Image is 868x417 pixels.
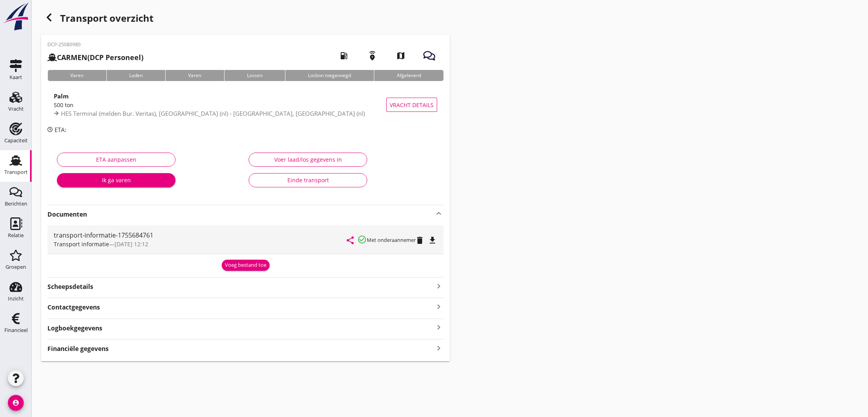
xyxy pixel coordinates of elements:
[47,303,100,312] strong: Contactgegevens
[54,240,109,248] span: Transport informatie
[249,153,367,167] button: Voer laad/los gegevens in
[390,101,434,109] span: Vracht details
[54,230,347,240] div: transport-informatie-1755684761
[64,155,169,164] div: ETA aanpassen
[47,282,93,291] strong: Scheepsdetails
[434,343,443,353] i: keyboard_arrow_right
[249,173,367,187] button: Einde transport
[2,2,30,31] img: logo-small.a267ee39.svg
[47,52,143,63] h2: (DCP Personeel)
[55,126,66,134] span: ETA:
[415,236,425,245] i: delete
[390,45,412,67] i: map
[63,176,169,184] div: Ik ga varen
[361,45,383,67] i: emergency_share
[47,210,434,219] strong: Documenten
[8,395,24,411] i: account_circle
[57,53,87,62] strong: CARMEN
[333,45,355,67] i: local_gas_station
[4,138,28,143] div: Capaciteit
[8,233,24,238] div: Relatie
[434,322,443,333] i: keyboard_arrow_right
[225,261,266,269] div: Voeg bestand toe
[434,209,443,218] i: keyboard_arrow_up
[357,235,367,244] i: check_circle_outline
[6,264,26,270] div: Groepen
[8,106,24,111] div: Vracht
[61,109,365,117] span: HES Terminal (melden Bur. Veritas), [GEOGRAPHIC_DATA] (nl) - [GEOGRAPHIC_DATA], [GEOGRAPHIC_DATA]...
[374,70,444,81] div: Afgeleverd
[9,75,22,80] div: Kaart
[47,41,143,48] p: DCP-25080980
[222,260,270,271] button: Voeg bestand toe
[4,328,28,333] div: Financieel
[41,9,450,28] div: Transport overzicht
[47,344,109,353] strong: Financiële gegevens
[285,70,374,81] div: Losbon toegevoegd
[345,236,355,245] i: share
[434,281,443,291] i: keyboard_arrow_right
[255,155,360,164] div: Voer laad/los gegevens in
[165,70,224,81] div: Varen
[4,170,28,175] div: Transport
[57,173,175,187] button: Ik ga varen
[47,70,106,81] div: Varen
[5,201,27,206] div: Berichten
[54,92,69,100] strong: Palm
[434,301,443,312] i: keyboard_arrow_right
[54,101,386,109] div: 500 ton
[47,87,443,122] a: Palm500 tonHES Terminal (melden Bur. Veritas), [GEOGRAPHIC_DATA] (nl) - [GEOGRAPHIC_DATA], [GEOGR...
[106,70,166,81] div: Laden
[255,176,360,184] div: Einde transport
[47,324,102,333] strong: Logboekgegevens
[54,240,347,248] div: —
[57,153,175,167] button: ETA aanpassen
[386,98,437,112] button: Vracht details
[428,236,437,245] i: file_download
[367,236,416,243] small: Met onderaannemer
[115,240,148,248] span: [DATE] 12:12
[8,296,24,301] div: Inzicht
[224,70,285,81] div: Lossen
